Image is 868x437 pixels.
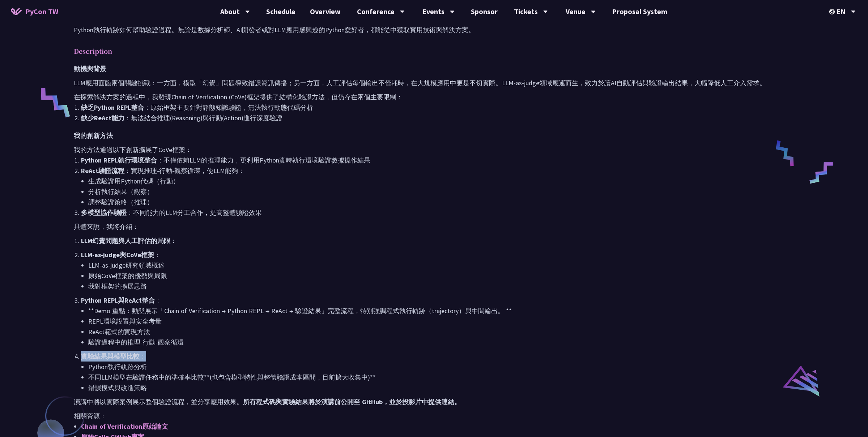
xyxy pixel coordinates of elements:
[88,197,794,207] li: 調整驗證策略（推理）
[81,208,127,217] strong: 多模型協作驗證
[81,166,124,175] strong: ReAct驗證流程
[81,237,170,245] strong: LLM幻覺問題與人工評估的局限
[81,295,794,306] p: ：
[81,156,157,164] strong: Python REPL執行環境整合
[88,306,794,316] li: **Demo 重點：動態展示「Chain of Verification → Python REPL → ReAct → 驗證結果」完整流程，特別強調程式執行軌跡（trajectory）與中間輸...
[81,113,794,123] li: ：無法結合推理(Reasoning)與行動(Action)進行深度驗證
[74,92,794,102] p: 在探索解決方案的過程中，我發現Chain of Verification (CoVe)框架提供了結構化驗證方法，但仍存在兩個主要限制：
[81,207,794,218] li: ：不同能力的LLM分工合作，提高整體驗證效果
[88,281,794,291] li: 我對框架的擴展思路
[25,6,58,17] span: PyCon TW
[88,337,794,347] li: 驗證過程中的推理-行動-觀察循環
[81,103,144,112] strong: 缺乏Python REPL整合
[74,46,780,56] p: Description
[88,382,794,393] li: 錯誤模式與改進策略
[74,144,794,155] p: 我的方法通過以下創新擴展了CoVe框架：
[74,64,794,74] h3: 動機與背景
[81,296,155,304] strong: Python REPL與ReAct整合
[81,102,794,113] li: ：原始框架主要針對靜態知識驗證，無法執行動態代碼分析
[81,422,168,430] a: Chain of Verification原始論文
[74,397,794,407] p: 演講中將以實際案例展示整個驗證流程，並分享應用效果。
[81,250,794,260] p: ：
[88,326,794,337] li: ReAct範式的實現方法
[74,78,794,88] p: LLM應用面臨兩個關鍵挑戰：一方面，模型「幻覺」問題導致錯誤資訊傳播；另一方面，人工評估每個輸出不僅耗時，在大規模應用中更是不切實際。LLM-as-judge領域應運而生，致力於讓AI自動評估與...
[74,130,794,141] h3: 我的創新方法
[74,221,794,232] p: 具體來說，我將介紹：
[88,362,794,372] li: Python執行軌跡分析
[4,3,65,21] a: PyCon TW
[81,352,140,360] strong: 實驗結果與模型比較
[88,260,794,271] li: LLM-as-judge研究領域概述
[81,114,124,122] strong: 缺少ReAct能力
[81,165,794,207] li: ：實現推理-行動-觀察循環，使LLM能夠：
[88,176,794,186] li: 生成驗證用Python代碼（行動）
[81,155,794,165] li: ：不僅依賴LLM的推理能力，更利用Python實時執行環境驗證數據操作結果
[243,398,461,406] strong: 所有程式碼與實驗結果將於演講前公開至 GitHub，並於投影片中提供連結。
[11,8,22,15] img: Home icon of PyCon TW 2025
[88,316,794,326] li: REPL環境設置與安全考量
[81,235,794,246] p: ：
[88,186,794,197] li: 分析執行結果（觀察）
[81,351,794,362] p: ：
[74,411,794,421] p: 相關資源：
[81,251,154,259] strong: LLM-as-judge與CoVe框架
[88,271,794,281] li: 原始CoVe框架的優勢與局限
[829,9,837,14] img: Locale Icon
[88,372,794,382] li: 不同LLM模型在驗證任務中的準確率比較**(也包含模型特性與整體驗證成本區間，目前擴大收集中)**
